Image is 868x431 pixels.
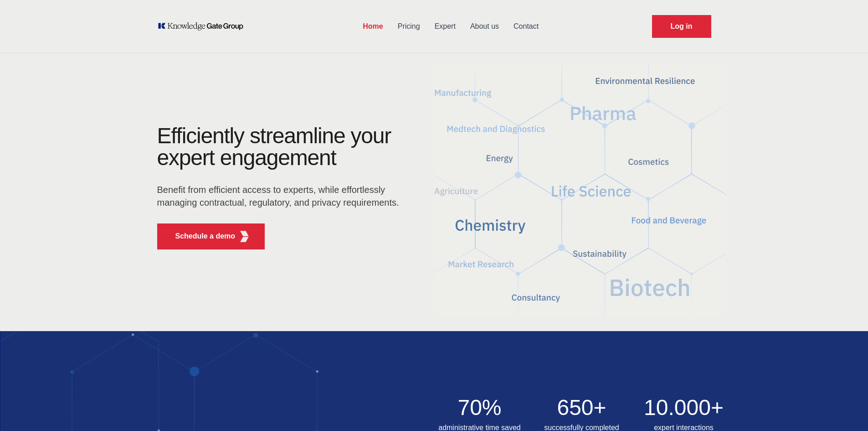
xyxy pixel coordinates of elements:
[434,59,726,322] img: KGG Fifth Element RED
[536,397,627,419] h2: 650+
[506,15,546,38] a: Contact
[390,15,427,38] a: Pricing
[434,397,525,419] h2: 70%
[355,15,390,38] a: Home
[175,231,236,242] p: Schedule a demo
[238,231,250,242] img: KGG Fifth Element RED
[638,397,729,419] h2: 10.000+
[463,15,506,38] a: About us
[157,22,250,31] a: KOL Knowledge Platform: Talk to Key External Experts (KEE)
[427,15,463,38] a: Expert
[157,183,405,209] p: Benefit from efficient access to experts, while effortlessly managing contractual, regulatory, an...
[157,223,265,249] button: Schedule a demoKGG Fifth Element RED
[157,124,391,170] h1: Efficiently streamline your expert engagement
[652,15,711,38] a: Request Demo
